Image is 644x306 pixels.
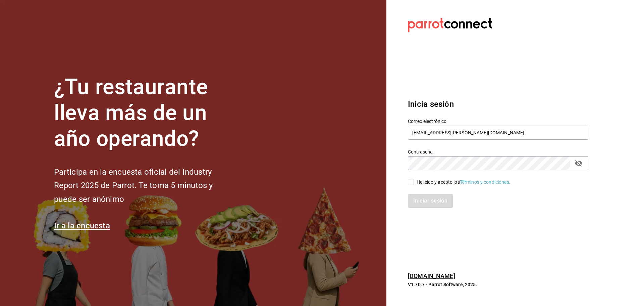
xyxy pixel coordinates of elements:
[573,158,584,169] button: passwordField
[408,126,588,140] input: Ingresa tu correo electrónico
[54,74,235,151] h1: ¿Tu restaurante lleva más de un año operando?
[408,281,588,288] p: V1.70.7 - Parrot Software, 2025.
[54,221,110,230] a: Ir a la encuesta
[460,179,511,185] a: Términos y condiciones.
[408,98,588,110] h3: Inicia sesión
[54,165,235,206] h2: Participa en la encuesta oficial del Industry Report 2025 de Parrot. Te toma 5 minutos y puede se...
[408,119,588,124] label: Correo electrónico
[408,149,588,154] label: Contraseña
[408,272,455,279] a: [DOMAIN_NAME]
[417,179,511,186] div: He leído y acepto los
